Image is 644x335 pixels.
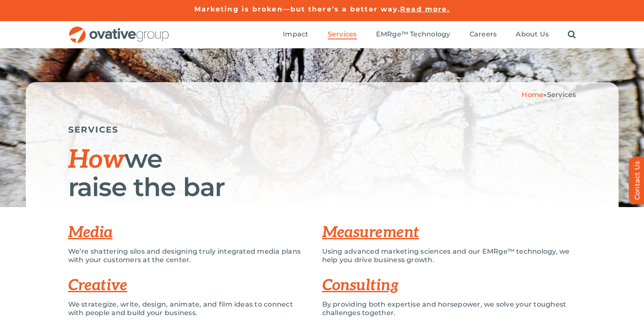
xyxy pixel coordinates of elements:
a: About Us [516,30,549,39]
h1: we raise the bar [68,145,576,201]
a: Measurement [322,223,419,242]
a: Home [522,91,543,99]
a: Consulting [322,276,399,295]
p: We’re shattering silos and designing truly integrated media plans with your customers at the center. [68,247,310,264]
span: » [522,91,576,99]
a: Read more. [400,5,450,13]
nav: Menu [283,21,576,48]
a: Services [328,30,357,39]
a: Media [68,223,113,242]
h5: SERVICES [68,125,576,135]
span: Careers [470,30,497,39]
span: EMRge™ Technology [376,30,451,39]
a: Search [568,30,576,39]
a: Impact [283,30,308,39]
a: OG_Full_horizontal_RGB [68,25,170,33]
a: Creative [68,276,127,295]
span: Services [328,30,357,39]
p: By providing both expertise and horsepower, we solve your toughest challenges together. [322,300,576,317]
a: Careers [470,30,497,39]
p: We strategize, write, design, animate, and film ideas to connect with people and build your busin... [68,300,310,317]
span: How [68,145,124,175]
a: Marketing is broken—but there’s a better way. [194,5,401,13]
p: Using advanced marketing sciences and our EMRge™ technology, we help you drive business growth. [322,247,576,264]
a: EMRge™ Technology [376,30,451,39]
span: Impact [283,30,308,39]
span: About Us [516,30,549,39]
span: Services [547,91,576,99]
